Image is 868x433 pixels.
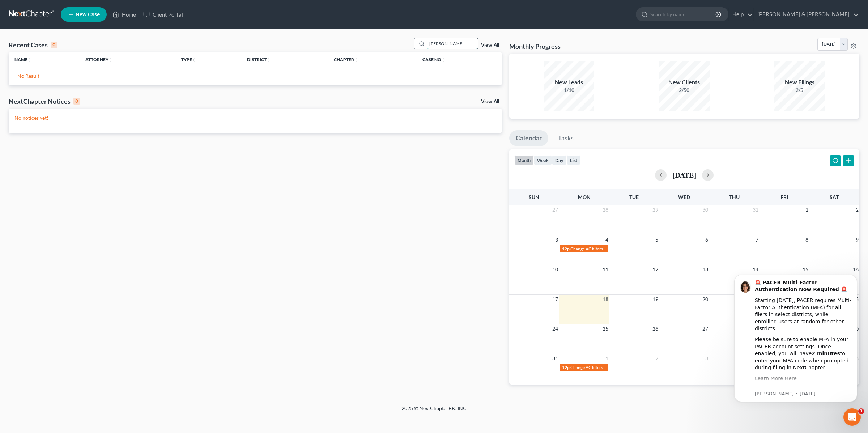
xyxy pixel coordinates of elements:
span: 26 [652,324,659,333]
span: 4 [605,235,609,244]
span: Tue [629,194,639,200]
div: 0 [73,98,80,105]
span: 27 [702,324,709,333]
span: Thu [729,194,740,200]
a: View All [481,43,499,48]
span: New Case [76,12,100,17]
a: Home [109,8,140,21]
button: list [567,155,580,165]
a: Chapterunfold_more [334,57,358,62]
span: 27 [552,205,559,214]
a: Nameunfold_more [14,57,32,62]
span: 24 [552,324,559,333]
span: 2 [855,205,859,214]
a: Tasks [552,130,580,146]
span: 3 [858,408,864,414]
span: 12 [652,265,659,274]
span: 20 [702,295,709,303]
a: Typeunfold_more [181,57,196,62]
p: - No Result - [14,72,496,80]
iframe: Intercom notifications message [723,263,868,413]
span: 9 [855,235,859,244]
div: NextChapter Notices [9,97,80,106]
a: Attorneyunfold_more [85,57,113,62]
span: 12p [562,365,570,370]
a: [PERSON_NAME] & [PERSON_NAME] [754,8,859,21]
i: unfold_more [27,58,32,62]
span: 25 [602,324,609,333]
button: month [514,155,534,165]
span: Change AC filters [570,365,603,370]
iframe: Intercom live chat [843,408,861,426]
i: unfold_more [267,58,271,62]
span: 2 [655,354,659,363]
i: unfold_more [441,58,446,62]
a: Calendar [509,130,548,146]
div: 1/10 [544,86,594,94]
a: Client Portal [140,8,187,21]
span: 29 [652,205,659,214]
div: 2025 © NextChapterBK, INC [228,405,640,418]
span: 1 [605,354,609,363]
p: No notices yet! [14,114,496,122]
input: Search by name... [650,8,716,21]
div: Recent Cases [9,41,57,49]
div: 2/5 [774,86,825,94]
span: 17 [552,295,559,303]
input: Search by name... [427,38,478,49]
span: 1 [805,205,809,214]
h3: Monthly Progress [509,42,561,51]
span: 11 [602,265,609,274]
span: 28 [602,205,609,214]
div: New Filings [774,78,825,86]
span: 12p [562,246,570,251]
div: New Clients [659,78,710,86]
span: 30 [702,205,709,214]
span: 7 [755,235,759,244]
span: 13 [702,265,709,274]
a: View All [481,99,499,104]
h2: [DATE] [672,171,696,179]
span: 10 [552,265,559,274]
i: unfold_more [109,58,113,62]
a: Case Nounfold_more [422,57,446,62]
span: 6 [705,235,709,244]
span: Wed [678,194,690,200]
i: unfold_more [354,58,358,62]
i: unfold_more [192,58,196,62]
span: 3 [554,235,559,244]
div: 0 [51,42,57,48]
a: Districtunfold_more [247,57,271,62]
span: Fri [780,194,788,200]
div: 2/50 [659,86,710,94]
span: 19 [652,295,659,303]
span: 18 [602,295,609,303]
span: Mon [578,194,591,200]
span: 8 [805,235,809,244]
button: day [552,155,567,165]
span: Sat [830,194,839,200]
div: New Leads [544,78,594,86]
a: Help [729,8,753,21]
span: 5 [655,235,659,244]
span: 3 [705,354,709,363]
span: Change AC filters [570,246,603,251]
span: 31 [752,205,759,214]
span: 31 [552,354,559,363]
button: week [534,155,552,165]
span: Sun [529,194,539,200]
